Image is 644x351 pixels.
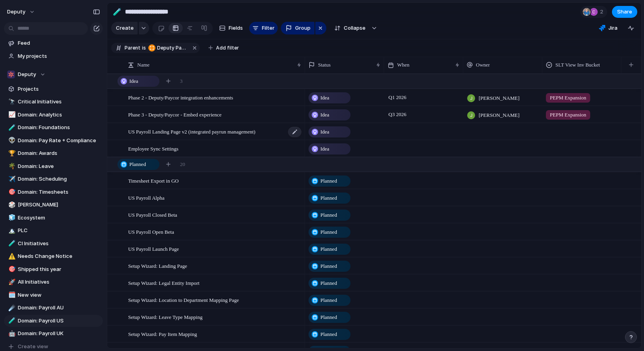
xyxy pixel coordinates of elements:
[4,289,103,301] a: 🗓️New view
[18,149,100,157] span: Domain: Awards
[128,176,179,185] span: Timesheet Export in GO
[18,188,100,196] span: Domain: Timesheets
[7,149,15,157] button: 🏆
[8,149,14,158] div: 🏆
[128,144,178,153] span: Employee Sync Settings
[8,290,14,299] div: 🗓️
[7,175,15,183] button: ✈️
[4,315,103,327] a: 🧪Domain: Payroll US
[4,328,103,340] a: 🤖Domain: Payroll UK
[4,69,103,80] button: Deputy
[4,122,103,134] a: 🧪Domain: Foundations
[18,111,100,119] span: Domain: Analytics
[7,278,15,286] button: 🚀
[7,317,15,325] button: 🧪
[18,52,100,60] span: My projects
[320,296,337,304] span: Planned
[320,279,337,287] span: Planned
[320,245,337,253] span: Planned
[128,278,199,287] span: Setup Wizard: Legal Entity Import
[128,193,165,202] span: US Payroll Alpha
[140,44,148,52] button: is
[180,77,183,85] span: 3
[4,225,103,237] div: 🏔️PLC
[479,94,519,102] span: [PERSON_NAME]
[180,160,185,168] span: 20
[344,24,366,32] span: Collapse
[4,263,103,275] div: 🎯Shipped this year
[18,317,100,325] span: Domain: Payroll US
[147,44,189,52] button: Deputy Payroll - US
[4,302,103,314] a: ☄️Domain: Payroll AU
[4,238,103,250] div: 🧪CI Initiatives
[8,239,14,248] div: 🧪
[320,330,337,338] span: Planned
[18,39,100,47] span: Feed
[7,201,15,209] button: 🎲
[4,199,103,211] a: 🎲[PERSON_NAME]
[113,6,121,17] div: 🧪
[330,22,369,34] button: Collapse
[320,211,337,219] span: Planned
[8,278,14,287] div: 🚀
[157,44,188,52] span: Deputy Payroll - US
[18,240,100,248] span: CI Initiatives
[8,226,14,235] div: 🏔️
[129,77,138,85] span: Idea
[128,295,239,304] span: Setup Wizard: Location to Department Mapping Page
[4,109,103,121] a: 📈Domain: Analytics
[128,110,222,119] span: Phase 3 - Deputy/Paycor - Embed experience
[216,22,246,34] button: Fields
[142,44,146,52] span: is
[18,265,100,273] span: Shipped this year
[18,175,100,183] span: Domain: Scheduling
[8,110,14,119] div: 📈
[8,316,14,325] div: 🧪
[4,276,103,288] div: 🚀All Initiatives
[320,94,329,102] span: Idea
[18,71,36,78] span: Deputy
[612,6,637,18] button: Share
[281,22,314,34] button: Group
[7,111,15,119] button: 📈
[320,111,329,119] span: Idea
[111,22,138,34] button: Create
[4,96,103,108] a: 🔭Critical Initiatives
[550,111,586,119] span: PEPM Expansion
[550,94,586,102] span: PEPM Expansion
[116,24,134,32] span: Create
[386,93,408,102] span: Q1 2026
[249,22,278,34] button: Filter
[18,85,100,93] span: Projects
[18,162,100,170] span: Domain: Leave
[4,135,103,147] a: 👽Domain: Pay Rate + Compliance
[4,173,103,185] a: ✈️Domain: Scheduling
[479,111,519,119] span: [PERSON_NAME]
[320,262,337,270] span: Planned
[320,145,329,153] span: Idea
[18,343,48,351] span: Create view
[125,44,140,52] span: Parent
[4,147,103,159] div: 🏆Domain: Awards
[318,61,331,69] span: Status
[4,160,103,172] a: 🌴Domain: Leave
[18,201,100,209] span: [PERSON_NAME]
[295,24,311,32] span: Group
[4,186,103,198] a: 🎯Domain: Timesheets
[7,124,15,132] button: 🧪
[7,98,15,106] button: 🔭
[111,6,123,18] button: 🧪
[128,210,177,219] span: US Payroll Closed Beta
[18,124,100,132] span: Domain: Foundations
[8,187,14,196] div: 🎯
[7,330,15,338] button: 🤖
[128,329,197,338] span: Setup Wizard: Pay Item Mapping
